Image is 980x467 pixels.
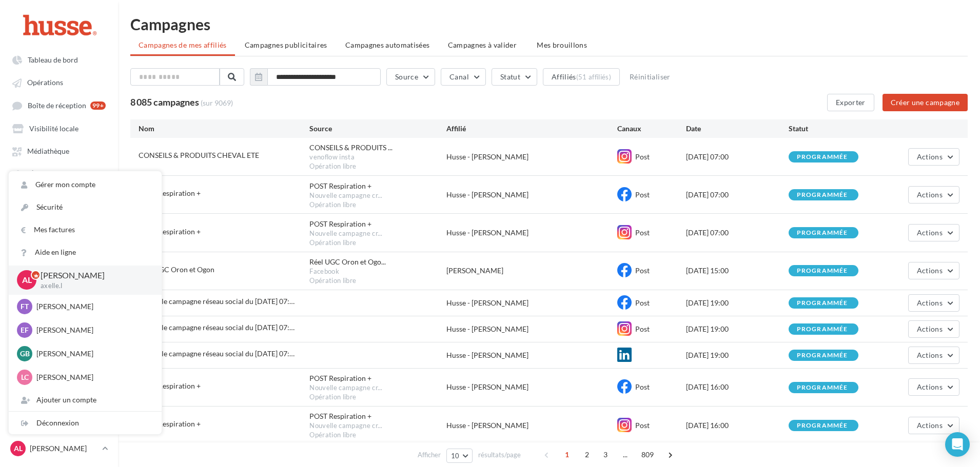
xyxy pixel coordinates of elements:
[139,349,295,358] span: Nouvelle campagne réseau social du 29-08-2025 07:29
[345,40,430,49] span: Campagnes automatisées
[27,78,63,87] span: Opérations
[309,219,371,229] div: POST Respiration +
[418,450,441,460] span: Afficher
[21,301,29,312] span: FT
[139,124,309,134] div: Nom
[139,297,295,306] span: Nouvelle campagne réseau social du 29-08-2025 07:29
[139,323,295,332] span: Nouvelle campagne réseau social du 29-08-2025 07:29
[543,68,620,86] button: Affiliés(51 affiliés)
[686,190,789,200] div: [DATE] 07:00
[446,298,617,308] div: Husse - [PERSON_NAME]
[14,443,23,454] span: AL
[917,152,943,161] span: Actions
[36,325,149,335] p: [PERSON_NAME]
[309,276,446,286] div: Opération libre
[446,420,617,431] div: Husse - [PERSON_NAME]
[625,71,675,83] button: Réinitialiser
[917,324,943,333] span: Actions
[789,124,891,134] div: Statut
[386,68,435,86] button: Source
[41,270,145,281] p: [PERSON_NAME]
[446,266,617,276] div: [PERSON_NAME]
[797,268,848,274] div: programmée
[917,382,943,391] span: Actions
[635,266,650,275] span: Post
[309,238,446,248] div: Opération libre
[686,266,789,276] div: [DATE] 15:00
[797,192,848,198] div: programmée
[908,378,959,396] button: Actions
[36,349,149,359] p: [PERSON_NAME]
[797,230,848,236] div: programmée
[492,68,537,86] button: Statut
[309,181,371,191] div: POST Respiration +
[441,68,486,86] button: Canal
[6,96,112,115] a: Boîte de réception 99+
[139,265,214,274] span: Réel UGC Oron et Ogon
[130,16,968,32] h1: Campagnes
[309,257,386,267] span: Réel UGC Oron et Ogo...
[139,381,201,390] span: POST Respiration +
[908,320,959,338] button: Actions
[917,228,943,237] span: Actions
[446,382,617,392] div: Husse - [PERSON_NAME]
[139,189,201,197] span: POST Respiration +
[686,420,789,431] div: [DATE] 16:00
[309,153,446,162] div: venoflow insta
[309,373,371,383] div: POST Respiration +
[446,324,617,334] div: Husse - [PERSON_NAME]
[908,186,959,204] button: Actions
[20,349,30,359] span: GB
[576,73,611,81] div: (51 affiliés)
[309,411,371,421] div: POST Respiration +
[635,152,650,161] span: Post
[309,162,446,171] div: Opération libre
[945,432,970,457] div: Open Intercom Messenger
[686,152,789,162] div: [DATE] 07:00
[446,449,473,463] button: 10
[686,124,789,134] div: Date
[22,274,32,286] span: AL
[635,298,650,307] span: Post
[309,191,382,200] span: Nouvelle campagne cr...
[130,96,199,108] span: 8 085 campagnes
[686,298,789,308] div: [DATE] 19:00
[309,267,446,276] div: Facebook
[797,154,848,160] div: programmée
[309,431,446,440] div: Opération libre
[245,40,327,49] span: Campagnes publicitaires
[139,419,201,428] span: POST Respiration +
[446,228,617,238] div: Husse - [PERSON_NAME]
[309,421,382,431] span: Nouvelle campagne cr...
[309,229,382,238] span: Nouvelle campagne cr...
[9,412,162,434] div: Déconnexion
[451,452,460,460] span: 10
[635,421,650,430] span: Post
[797,326,848,333] div: programmée
[201,98,233,107] span: (sur 9069)
[6,141,112,160] a: Médiathèque
[908,148,959,166] button: Actions
[6,165,112,183] a: Équipe
[827,94,874,111] button: Exporter
[797,384,848,391] div: programmée
[309,143,393,153] span: CONSEILS & PRODUITS ...
[8,439,110,458] a: AL [PERSON_NAME]
[6,50,112,69] a: Tableau de bord
[883,94,968,111] button: Créer une campagne
[478,450,521,460] span: résultats/page
[9,196,162,218] a: Sécurité
[917,351,943,359] span: Actions
[6,73,112,91] a: Opérations
[617,124,685,134] div: Canaux
[797,422,848,429] div: programmée
[28,55,78,64] span: Tableau de bord
[309,393,446,402] div: Opération libre
[21,325,29,335] span: EF
[30,443,98,454] p: [PERSON_NAME]
[797,352,848,359] div: programmée
[41,281,145,291] p: axelle.l
[908,417,959,434] button: Actions
[686,382,789,392] div: [DATE] 16:00
[29,124,79,133] span: Visibilité locale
